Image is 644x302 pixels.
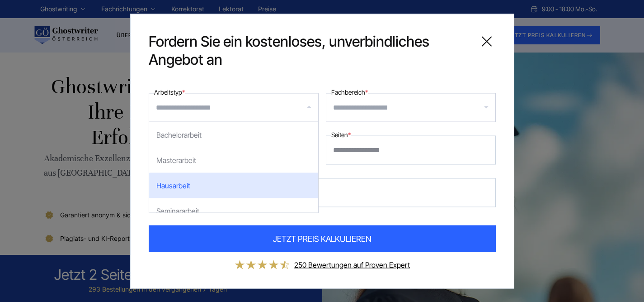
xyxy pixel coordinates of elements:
span: JETZT PREIS KALKULIEREN [273,232,371,244]
div: Hausarbeit [149,173,318,198]
label: Arbeitstyp [154,86,185,97]
button: JETZT PREIS KALKULIEREN [149,225,496,252]
label: Fachbereich [331,86,368,97]
div: Masterarbeit [149,147,318,173]
div: Bachelorarbeit [149,122,318,147]
span: Fordern Sie ein kostenloses, unverbindliches Angebot an [149,32,470,68]
a: 250 Bewertungen auf Proven Expert [294,260,410,269]
label: Seiten [331,129,351,140]
div: Seminararbeit [149,198,318,223]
